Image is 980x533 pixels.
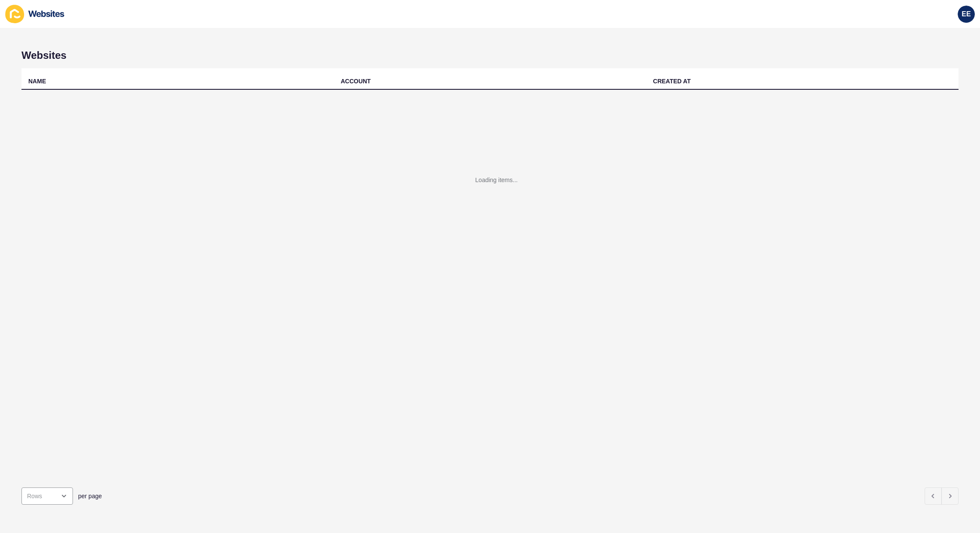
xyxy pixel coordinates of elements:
[341,77,371,85] div: ACCOUNT
[21,49,959,61] h1: Websites
[475,176,518,184] div: Loading items...
[962,10,971,18] span: EE
[78,492,102,500] span: per page
[28,77,46,85] div: NAME
[21,487,73,505] div: open menu
[653,77,691,85] div: CREATED AT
